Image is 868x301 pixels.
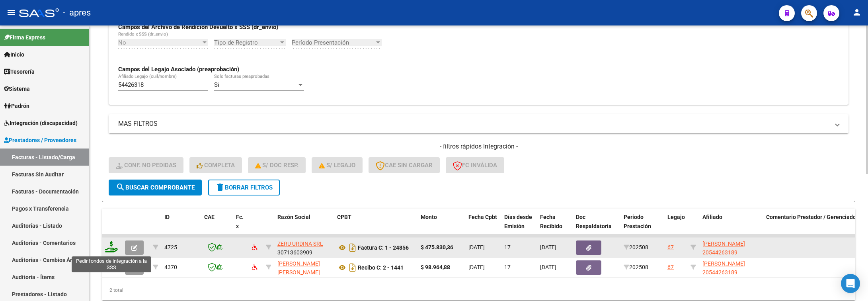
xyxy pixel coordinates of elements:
[337,214,351,220] span: CPBT
[4,67,35,76] span: Tesorería
[214,81,219,88] span: Si
[453,162,497,169] span: FC Inválida
[255,162,299,169] span: S/ Doc Resp.
[537,209,573,244] datatable-header-cell: Fecha Recibido
[465,209,501,244] datatable-header-cell: Fecha Cpbt
[504,244,511,250] span: 17
[702,240,745,256] span: [PERSON_NAME] 20544263189
[109,114,848,133] mat-expansion-panel-header: MAS FILTROS
[664,209,687,244] datatable-header-cell: Legajo
[248,157,306,173] button: S/ Doc Resp.
[421,264,450,270] strong: $ 98.964,88
[161,209,201,244] datatable-header-cell: ID
[109,157,183,173] button: Conf. no pedidas
[208,180,280,195] button: Borrar Filtros
[312,157,363,173] button: S/ legajo
[540,244,556,250] span: [DATE]
[504,264,511,270] span: 17
[468,264,485,270] span: [DATE]
[667,263,674,272] div: 67
[277,239,331,256] div: 30713603909
[6,8,16,17] mat-icon: menu
[667,243,674,252] div: 67
[116,184,195,191] span: Buscar Comprobante
[540,264,556,270] span: [DATE]
[118,39,126,46] span: No
[116,182,125,192] mat-icon: search
[277,214,310,220] span: Razón Social
[347,241,358,254] i: Descargar documento
[358,264,404,271] strong: Recibo C: 2 - 1441
[102,280,855,300] div: 2 total
[164,214,170,220] span: ID
[624,264,648,270] span: 202508
[576,214,612,229] span: Doc Respaldatoria
[292,39,375,46] span: Período Presentación
[620,209,664,244] datatable-header-cell: Período Prestación
[118,23,278,31] strong: Campos del Archivo de Rendición Devuelto x SSS (dr_envio)
[201,209,233,244] datatable-header-cell: CAE
[4,33,45,42] span: Firma Express
[189,157,242,173] button: Completa
[277,259,331,276] div: 27244399768
[63,4,91,21] span: - apres
[116,162,176,169] span: Conf. no pedidas
[204,214,215,220] span: CAE
[468,214,497,220] span: Fecha Cpbt
[334,209,417,244] datatable-header-cell: CPBT
[573,209,620,244] datatable-header-cell: Doc Respaldatoria
[841,274,860,293] div: Open Intercom Messenger
[197,162,235,169] span: Completa
[4,84,30,93] span: Sistema
[540,214,562,229] span: Fecha Recibido
[274,209,334,244] datatable-header-cell: Razón Social
[766,214,858,220] span: Comentario Prestador / Gerenciador
[215,184,273,191] span: Borrar Filtros
[358,244,409,251] strong: Factura C: 1 - 24856
[624,214,651,229] span: Período Prestación
[164,264,177,270] span: 4370
[369,157,440,173] button: CAE SIN CARGAR
[4,119,78,127] span: Integración (discapacidad)
[624,244,648,250] span: 202508
[118,66,239,73] strong: Campos del Legajo Asociado (preaprobación)
[277,260,320,276] span: [PERSON_NAME] [PERSON_NAME]
[417,209,465,244] datatable-header-cell: Monto
[421,214,437,220] span: Monto
[421,244,453,250] strong: $ 475.830,36
[501,209,537,244] datatable-header-cell: Días desde Emisión
[319,162,355,169] span: S/ legajo
[446,157,504,173] button: FC Inválida
[347,261,358,274] i: Descargar documento
[4,102,29,110] span: Padrón
[236,214,244,229] span: Fc. x
[468,244,485,250] span: [DATE]
[4,50,24,59] span: Inicio
[852,8,862,17] mat-icon: person
[4,136,76,145] span: Prestadores / Proveedores
[164,244,177,250] span: 4725
[118,119,829,128] mat-panel-title: MAS FILTROS
[233,209,249,244] datatable-header-cell: Fc. x
[702,214,722,220] span: Afiliado
[702,260,745,276] span: [PERSON_NAME] 20544263189
[215,182,225,192] mat-icon: delete
[763,209,862,244] datatable-header-cell: Comentario Prestador / Gerenciador
[109,180,202,195] button: Buscar Comprobante
[109,142,848,151] h4: - filtros rápidos Integración -
[214,39,279,46] span: Tipo de Registro
[699,209,763,244] datatable-header-cell: Afiliado
[277,240,323,247] span: ZERU URDINA SRL
[667,214,685,220] span: Legajo
[376,162,433,169] span: CAE SIN CARGAR
[504,214,532,229] span: Días desde Emisión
